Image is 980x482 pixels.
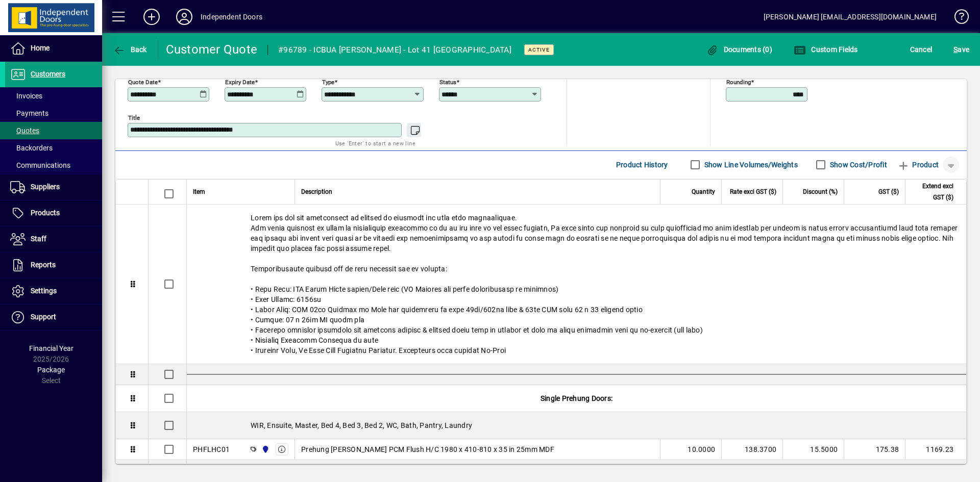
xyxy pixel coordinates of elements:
[31,235,46,243] span: Staff
[5,36,102,61] a: Home
[897,157,939,173] span: Product
[259,444,271,455] span: Cromwell Central Otago
[616,157,668,173] span: Product History
[201,9,262,25] div: Independent Doors
[225,78,255,85] mat-label: Expiry date
[953,41,969,58] span: ave
[726,78,751,85] mat-label: Rounding
[828,160,887,170] label: Show Cost/Profit
[794,45,858,54] span: Custom Fields
[528,46,550,53] span: Active
[5,252,102,278] a: Reports
[10,126,39,135] span: Quotes
[803,186,838,197] span: Discount (%)
[5,226,102,252] a: Staff
[31,209,60,217] span: Products
[878,186,899,197] span: GST ($)
[844,439,905,460] td: 175.38
[706,45,772,54] span: Documents (0)
[764,9,937,25] div: [PERSON_NAME] [EMAIL_ADDRESS][DOMAIN_NAME]
[187,385,966,412] div: Single Prehung Doors:
[37,366,65,374] span: Package
[951,40,972,59] button: Save
[335,137,415,149] mat-hint: Use 'Enter' to start a new line
[910,41,933,58] span: Cancel
[5,174,102,200] a: Suppliers
[5,200,102,226] a: Products
[439,78,456,85] mat-label: Status
[322,78,334,85] mat-label: Type
[702,160,798,170] label: Show Line Volumes/Weights
[10,144,53,152] span: Backorders
[782,439,844,460] td: 15.5000
[187,412,966,439] div: WIR, Ensuite, Master, Bed 4, Bed 3, Bed 2, WC, Bath, Pantry, Laundry
[301,444,554,454] span: Prehung [PERSON_NAME] PCM Flush H/C 1980 x 410-810 x 35 in 25mm MDF
[5,122,102,139] a: Quotes
[29,344,73,352] span: Financial Year
[612,156,672,174] button: Product History
[688,444,715,454] span: 10.0000
[5,157,102,174] a: Communications
[102,40,158,59] app-page-header-button: Back
[730,186,776,197] span: Rate excl GST ($)
[113,45,147,54] span: Back
[110,40,150,59] button: Back
[193,444,230,454] div: PHFLHC01
[5,305,102,330] a: Support
[953,45,958,54] span: S
[128,78,158,85] mat-label: Quote date
[10,161,70,169] span: Communications
[187,205,966,364] div: Lorem ips dol sit ametconsect ad elitsed do eiusmodt inc utla etdo magnaaliquae. Adm venia quisno...
[905,439,966,460] td: 1169.23
[703,40,775,59] button: Documents (0)
[135,8,168,26] button: Add
[892,156,944,174] button: Product
[31,183,60,191] span: Suppliers
[5,105,102,122] a: Payments
[278,42,511,58] div: #96789 - ICBUA [PERSON_NAME] - Lot 41 [GEOGRAPHIC_DATA]
[5,278,102,304] a: Settings
[31,44,50,52] span: Home
[912,181,953,203] span: Extend excl GST ($)
[947,2,967,35] a: Knowledge Base
[166,41,258,58] div: Customer Quote
[908,40,935,59] button: Cancel
[728,444,776,454] div: 138.3700
[692,186,715,197] span: Quantity
[10,92,42,100] span: Invoices
[5,87,102,105] a: Invoices
[5,139,102,157] a: Backorders
[31,261,56,269] span: Reports
[168,8,201,26] button: Profile
[193,186,205,197] span: Item
[31,287,57,295] span: Settings
[791,40,861,59] button: Custom Fields
[301,186,332,197] span: Description
[31,313,56,321] span: Support
[10,109,48,117] span: Payments
[31,70,65,78] span: Customers
[128,114,140,121] mat-label: Title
